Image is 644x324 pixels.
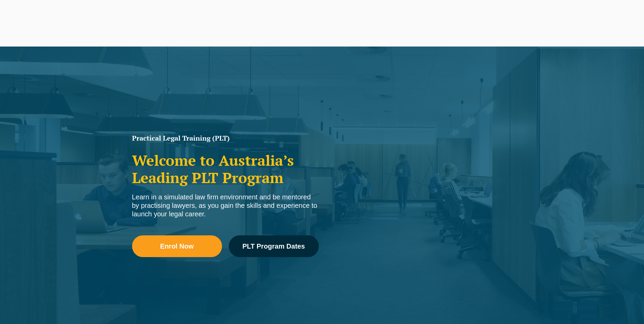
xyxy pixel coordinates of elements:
[132,193,319,218] div: Learn in a simulated law firm environment and be mentored by practising lawyers, as you gain the ...
[132,135,319,142] h1: Practical Legal Training (PLT)
[132,235,222,257] a: Enrol Now
[132,152,319,186] h2: Welcome to Australia’s Leading PLT Program
[160,243,194,250] span: Enrol Now
[242,243,305,250] span: PLT Program Dates
[229,235,319,257] a: PLT Program Dates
